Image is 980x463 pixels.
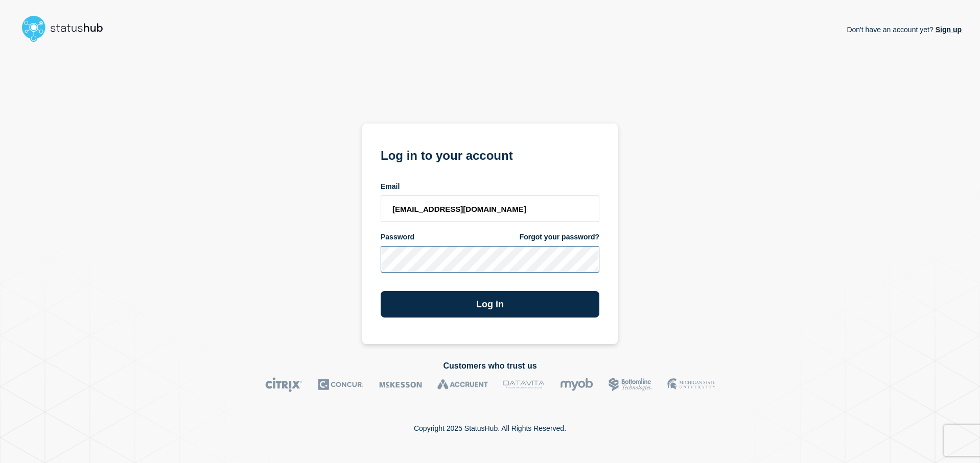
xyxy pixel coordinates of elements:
img: Concur logo [318,377,364,392]
img: MSU logo [667,377,715,392]
p: Copyright 2025 StatusHub. All Rights Reserved. [414,424,566,432]
img: myob logo [560,377,593,392]
img: DataVita logo [503,377,545,392]
span: Email [381,182,400,191]
img: StatusHub logo [18,12,115,45]
input: password input [381,246,599,273]
img: Citrix logo [265,377,302,392]
img: McKesson logo [379,377,422,392]
img: Accruent logo [437,377,488,392]
img: Bottomline logo [609,377,652,392]
p: Don't have an account yet? [847,17,962,42]
h1: Log in to your account [381,145,599,164]
span: Password [381,232,414,242]
a: Sign up [934,26,962,34]
input: email input [381,196,599,222]
h2: Customers who trust us [18,361,962,371]
button: Log in [381,291,599,318]
a: Forgot your password? [520,232,599,242]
